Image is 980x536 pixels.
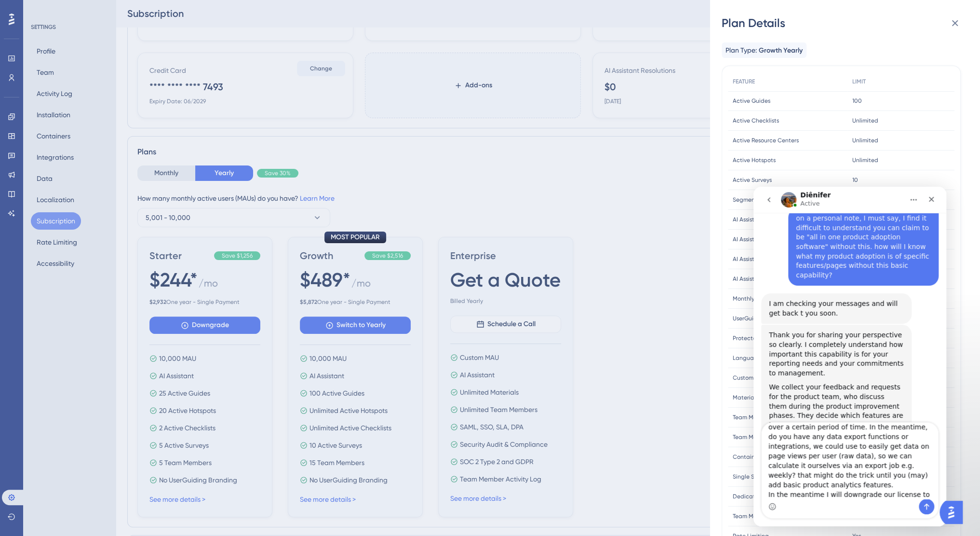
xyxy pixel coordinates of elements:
[733,137,799,144] span: Active Resource Centers
[733,295,805,302] span: Monthly Active Users (MAU)
[733,334,843,342] span: Protected Knowledge Base & Product Updates
[733,176,772,184] span: Active Surveys
[733,216,796,223] span: AI Assistant Resolutions
[733,196,760,204] span: Segments
[733,493,812,500] span: Dedicated Success Manager
[733,413,773,421] span: Team Members
[852,78,866,85] span: LIMIT
[733,97,770,105] span: Active Guides
[733,235,802,243] span: AI Assistant Guide Trigger
[852,137,878,144] span: Unlimited
[15,316,23,324] button: Emoji picker
[165,312,181,328] button: Send a message…
[722,15,968,31] div: Plan Details
[733,394,788,401] span: Material Scheduling
[753,187,946,526] iframe: Intercom live chat
[759,45,803,56] span: Growth Yearly
[852,156,878,164] span: Unlimited
[733,117,779,124] span: Active Checklists
[733,156,776,164] span: Active Hotspots
[733,275,840,283] span: AI Assistant External URL Multiple Paths
[733,453,763,461] span: Containers
[15,144,150,191] div: Thank you for sharing your perspective so clearly. I completely understand how important this cap...
[733,78,755,85] span: FEATURE
[940,498,968,527] iframe: UserGuiding AI Assistant Launcher
[8,138,185,398] div: Diênifer says…
[852,97,862,105] span: 100
[8,236,185,312] textarea: Message…
[725,44,757,56] span: Plan Type:
[852,117,878,124] span: Unlimited
[733,255,808,263] span: AI Assistant Prompt Modifier
[733,433,822,441] span: Team Member Role Management
[733,374,766,382] span: Custom CSS
[8,138,158,377] div: Thank you for sharing your perspective so clearly. I completely understand how important this cap...
[733,315,792,322] span: UserGuiding Branding
[733,354,764,362] span: Languages
[733,473,789,481] span: Single Sign On (SSO)
[733,512,805,520] span: Team Member Activity Log
[15,196,150,262] div: We collect your feedback and requests for the product team, who discuss them during the product i...
[852,176,858,184] span: 10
